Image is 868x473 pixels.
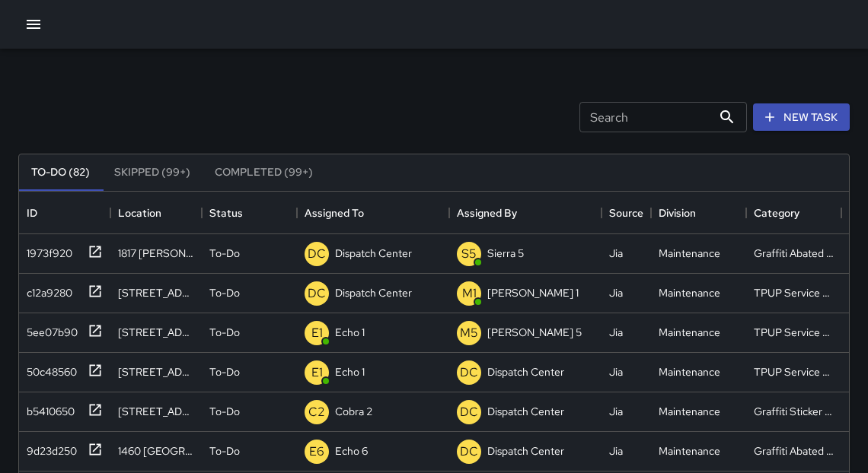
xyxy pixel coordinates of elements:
[487,285,579,300] p: [PERSON_NAME] 1
[457,192,517,234] div: Assigned By
[102,154,203,191] button: Skipped (99+)
[209,404,240,419] p: To-Do
[203,154,325,191] button: Completed (99+)
[651,192,746,234] div: Division
[118,325,194,340] div: 206 23rd Street
[21,437,77,459] div: 9d23d250
[487,443,564,459] p: Dispatch Center
[118,443,194,459] div: 1460 Broadway
[21,358,77,379] div: 50c48560
[335,443,368,459] p: Echo 6
[609,364,623,379] div: Jia
[335,285,412,300] p: Dispatch Center
[602,192,651,234] div: Source
[460,403,478,421] p: DC
[754,404,834,419] div: Graffiti Sticker Abated Small
[754,246,834,261] div: Graffiti Abated Large
[118,404,194,419] div: 415 24th Street
[460,363,478,382] p: DC
[659,443,720,459] div: Maintenance
[335,246,412,261] p: Dispatch Center
[209,192,243,234] div: Status
[311,324,323,342] p: E1
[754,285,834,300] div: TPUP Service Requested
[19,192,110,234] div: ID
[659,246,720,261] div: Maintenance
[460,324,478,342] p: M5
[746,192,841,234] div: Category
[209,443,240,459] p: To-Do
[754,192,799,234] div: Category
[335,325,365,340] p: Echo 1
[27,192,37,234] div: ID
[754,325,834,340] div: TPUP Service Requested
[118,364,194,379] div: 155 Grand Avenue
[308,245,326,263] p: DC
[311,363,323,382] p: E1
[335,364,365,379] p: Echo 1
[659,325,720,340] div: Maintenance
[118,285,194,300] div: 2121 Harrison Street
[118,246,194,261] div: 1817 Alice Street
[487,404,564,419] p: Dispatch Center
[754,443,834,459] div: Graffiti Abated Large
[753,103,850,132] button: New Task
[449,192,602,234] div: Assigned By
[754,364,834,379] div: TPUP Service Requested
[609,443,623,459] div: Jia
[21,240,72,261] div: 1973f920
[297,192,449,234] div: Assigned To
[462,284,477,303] p: M1
[21,319,78,340] div: 5ee07b90
[609,285,623,300] div: Jia
[118,192,161,234] div: Location
[209,325,240,340] p: To-Do
[460,443,478,461] p: DC
[487,364,564,379] p: Dispatch Center
[209,285,240,300] p: To-Do
[609,192,643,234] div: Source
[335,404,372,419] p: Cobra 2
[21,279,72,300] div: c12a9280
[659,364,720,379] div: Maintenance
[609,246,623,261] div: Jia
[659,285,720,300] div: Maintenance
[659,404,720,419] div: Maintenance
[202,192,297,234] div: Status
[609,404,623,419] div: Jia
[309,443,324,461] p: E6
[609,325,623,340] div: Jia
[308,284,326,303] p: DC
[209,364,240,379] p: To-Do
[19,154,102,191] button: To-Do (82)
[305,192,364,234] div: Assigned To
[110,192,202,234] div: Location
[461,245,477,263] p: S5
[487,246,524,261] p: Sierra 5
[308,403,325,421] p: C2
[21,398,75,419] div: b5410650
[487,325,582,340] p: [PERSON_NAME] 5
[209,246,240,261] p: To-Do
[659,192,696,234] div: Division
